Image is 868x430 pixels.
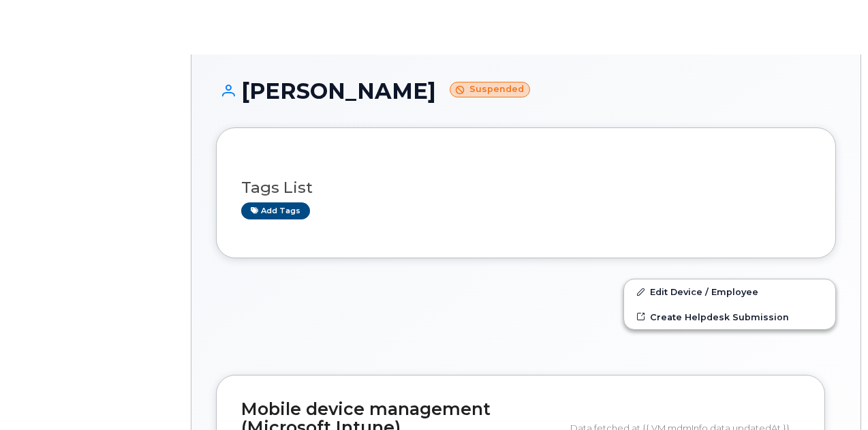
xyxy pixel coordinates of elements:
[624,305,835,329] a: Create Helpdesk Submission
[624,279,835,304] a: Edit Device / Employee
[241,179,811,196] h3: Tags List
[450,82,530,97] small: Suspended
[216,79,836,103] h1: [PERSON_NAME]
[241,202,310,219] a: Add tags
